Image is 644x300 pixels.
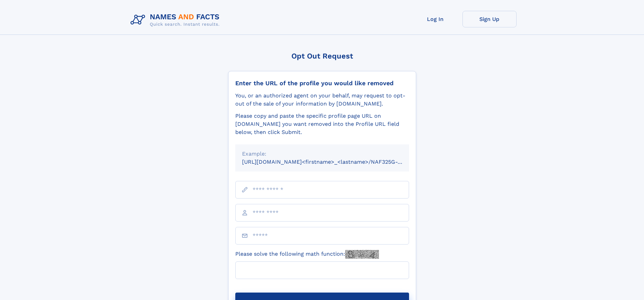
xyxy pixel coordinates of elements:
[235,250,379,259] label: Please solve the following math function:
[242,150,402,158] div: Example:
[462,11,517,27] a: Sign Up
[235,79,409,87] div: Enter the URL of the profile you would like removed
[235,112,409,136] div: Please copy and paste the specific profile page URL on [DOMAIN_NAME] you want removed into the Pr...
[242,159,422,165] small: [URL][DOMAIN_NAME]<firstname>_<lastname>/NAF325G-xxxxxxxx
[408,11,462,27] a: Log In
[235,92,409,108] div: You, or an authorized agent on your behalf, may request to opt-out of the sale of your informatio...
[228,52,416,60] div: Opt Out Request
[128,11,225,29] img: Logo Names and Facts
